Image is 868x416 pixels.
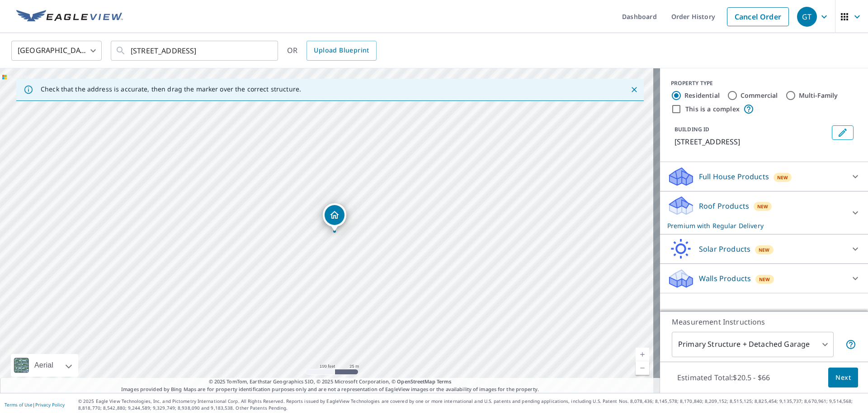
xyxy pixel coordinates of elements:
p: Estimated Total: $20.5 - $66 [670,368,777,387]
span: New [757,203,769,210]
button: Edit building 1 [832,125,854,140]
a: Cancel Order [727,7,789,26]
p: © 2025 Eagle View Technologies, Inc. and Pictometry International Corp. All Rights Reserved. Repo... [78,398,863,411]
p: BUILDING ID [675,125,709,133]
span: Upload Blueprint [314,45,369,56]
label: Commercial [741,91,778,100]
button: Next [828,368,858,388]
p: Solar Products [699,244,750,254]
div: PROPERTY TYPE [671,79,857,87]
div: Roof ProductsNewPremium with Regular Delivery [667,195,861,230]
div: Full House ProductsNew [667,166,861,187]
span: © 2025 TomTom, Earthstar Geographics SIO, © 2025 Microsoft Corporation, © [209,378,452,386]
p: [STREET_ADDRESS] [675,136,828,147]
div: [GEOGRAPHIC_DATA] [11,38,102,63]
a: Current Level 18, Zoom Out [636,361,649,375]
input: Search by address or latitude-longitude [131,38,259,63]
div: OR [287,41,377,61]
button: Close [628,84,640,96]
div: Dropped pin, building 1, Residential property, 15518 Old Statesville Rd Huntersville, NC 28078 [323,203,346,231]
p: Full House Products [699,171,769,182]
p: Roof Products [699,201,749,211]
span: Next [835,372,851,383]
span: Your report will include the primary structure and a detached garage if one exists. [845,339,856,350]
label: Residential [684,91,720,100]
div: Walls ProductsNew [667,268,861,289]
span: New [759,276,770,283]
div: Aerial [11,354,78,377]
p: Measurement Instructions [672,316,856,327]
a: Terms of Use [5,402,33,408]
a: Upload Blueprint [307,41,376,61]
div: GT [797,7,817,27]
span: New [759,246,770,253]
a: OpenStreetMap [397,378,435,385]
label: This is a complex [685,105,740,114]
p: | [5,402,65,407]
a: Privacy Policy [35,402,65,408]
img: EV Logo [16,10,123,24]
a: Current Level 18, Zoom In [636,348,649,361]
span: New [777,174,788,181]
p: Check that the address is accurate, then drag the marker over the correct structure. [41,85,301,93]
div: Aerial [32,354,56,377]
p: Walls Products [699,273,751,284]
div: Primary Structure + Detached Garage [672,332,834,357]
label: Multi-Family [799,91,838,100]
div: Solar ProductsNew [667,238,861,260]
p: Premium with Regular Delivery [667,221,844,230]
a: Terms [437,378,452,385]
